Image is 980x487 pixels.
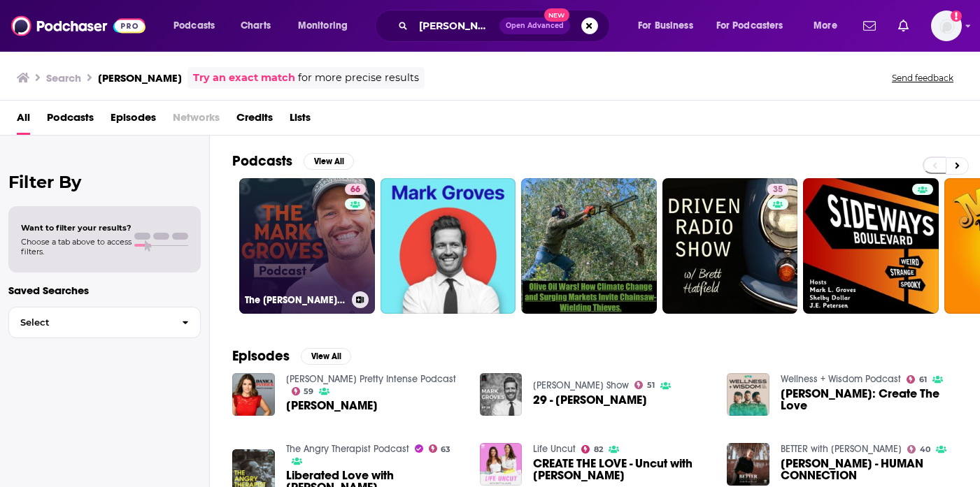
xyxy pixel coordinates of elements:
[594,446,603,453] span: 82
[628,15,711,37] button: open menu
[781,458,958,481] a: Mark Groves - HUMAN CONNECTION
[931,10,962,41] span: Logged in as megcassidy
[919,377,927,383] span: 61
[781,388,958,412] span: [PERSON_NAME]: Create The Love
[232,373,275,416] img: Mark Groves
[286,400,378,412] span: [PERSON_NAME]
[173,106,220,135] span: Networks
[288,15,366,37] button: open menu
[298,16,348,36] span: Monitoring
[413,15,499,37] input: Search podcasts, credits, & more...
[232,347,351,365] a: EpisodesView All
[533,458,710,481] span: CREATE THE LOVE - Uncut with [PERSON_NAME]
[8,172,201,192] h2: Filter By
[480,373,523,416] img: 29 - Mark Groves
[8,284,201,297] p: Saved Searches
[21,237,132,256] span: Choose a tab above to access filters.
[662,178,798,314] a: 35
[241,16,271,36] span: Charts
[239,178,375,314] a: 66The [PERSON_NAME] Podcast
[8,307,201,338] button: Select
[888,72,958,84] button: Send feedback
[290,106,311,135] a: Lists
[286,400,378,412] a: Mark Groves
[781,373,901,385] a: Wellness + Wisdom Podcast
[441,446,450,453] span: 63
[907,375,927,384] a: 61
[804,15,855,37] button: open menu
[893,14,914,38] a: Show notifications dropdown
[236,106,273,135] a: Credits
[506,22,564,29] span: Open Advanced
[232,347,290,365] h2: Episodes
[533,379,629,391] a: Kid Carson Show
[304,388,313,395] span: 59
[858,14,881,38] a: Show notifications dropdown
[931,10,962,41] button: Show profile menu
[533,443,576,455] a: Life Uncut
[647,382,655,388] span: 51
[245,294,346,306] h3: The [PERSON_NAME] Podcast
[907,445,930,453] a: 40
[533,458,710,481] a: CREATE THE LOVE - Uncut with Mark Groves
[21,223,132,233] span: Want to filter your results?
[634,381,655,389] a: 51
[767,184,788,195] a: 35
[920,446,930,453] span: 40
[286,373,456,385] a: Danica Patrick Pretty Intense Podcast
[301,348,351,365] button: View All
[533,394,647,406] span: 29 - [PERSON_NAME]
[480,443,523,486] img: CREATE THE LOVE - Uncut with Mark Groves
[931,10,962,41] img: User Profile
[781,388,958,412] a: Mark Groves: Create The Love
[781,443,902,455] a: BETTER with Mark Brand
[111,106,156,135] a: Episodes
[781,458,958,481] span: [PERSON_NAME] - HUMAN CONNECTION
[707,15,804,37] button: open menu
[298,70,419,86] span: for more precise results
[11,13,145,39] img: Podchaser - Follow, Share and Rate Podcasts
[638,16,693,36] span: For Business
[232,152,292,170] h2: Podcasts
[304,153,354,170] button: View All
[292,387,314,395] a: 59
[716,16,783,36] span: For Podcasters
[350,183,360,197] span: 66
[232,15,279,37] a: Charts
[581,445,603,453] a: 82
[173,16,215,36] span: Podcasts
[9,318,171,327] span: Select
[814,16,837,36] span: More
[232,152,354,170] a: PodcastsView All
[388,10,623,42] div: Search podcasts, credits, & more...
[429,444,451,453] a: 63
[286,443,409,455] a: The Angry Therapist Podcast
[345,184,366,195] a: 66
[499,17,570,34] button: Open AdvancedNew
[17,106,30,135] a: All
[47,106,94,135] a: Podcasts
[727,443,769,486] img: Mark Groves - HUMAN CONNECTION
[727,373,769,416] img: Mark Groves: Create The Love
[193,70,295,86] a: Try an exact match
[98,71,182,85] h3: [PERSON_NAME]
[164,15,233,37] button: open menu
[533,394,647,406] a: 29 - Mark Groves
[46,71,81,85] h3: Search
[773,183,783,197] span: 35
[951,10,962,22] svg: Add a profile image
[544,8,569,22] span: New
